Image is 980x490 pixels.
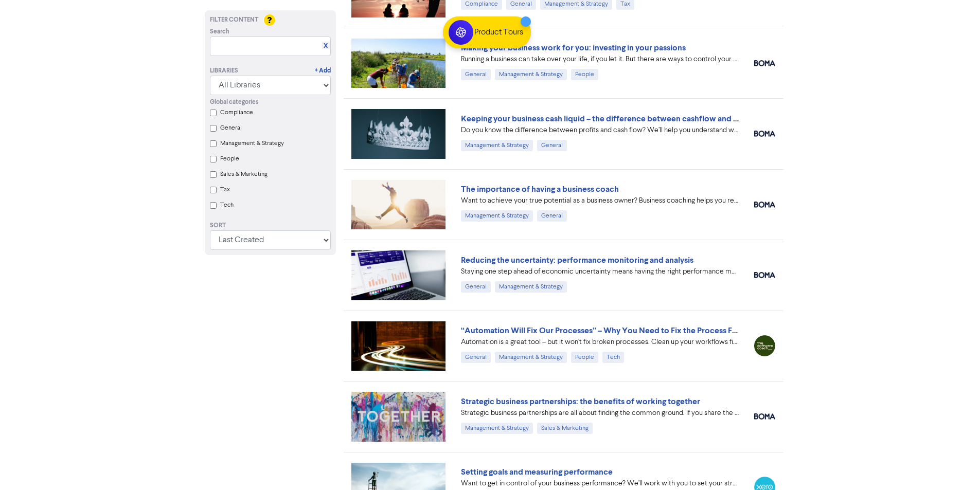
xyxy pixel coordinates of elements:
[461,478,739,489] div: Want to get in control of your business performance? We’ll work with you to set your strategic ta...
[461,266,739,277] div: Staying one step ahead of economic uncertainty means having the right performance metrics at your...
[220,139,284,148] label: Management & Strategy
[210,27,229,37] span: Search
[754,60,775,66] img: boma
[537,423,593,434] div: Sales & Marketing
[461,408,739,419] div: Strategic business partnerships are all about finding the common ground. If you share the same cu...
[461,210,533,222] div: Management & Strategy
[495,281,567,293] div: Management & Strategy
[461,69,491,80] div: General
[220,185,230,194] label: Tax
[461,467,613,477] a: Setting goals and measuring performance
[315,66,331,76] a: + Add
[461,54,739,65] div: Running a business can take over your life, if you let it. But there are ways to control your wor...
[461,255,693,265] a: Reducing the uncertainty: performance monitoring and analysis
[324,42,328,50] a: X
[210,66,238,76] div: Libraries
[220,170,268,179] label: Sales & Marketing
[461,281,491,293] div: General
[461,184,619,194] a: The importance of having a business coach
[461,396,700,407] a: Strategic business partnerships: the benefits of working together
[754,131,775,137] img: boma_accounting
[754,272,775,278] img: boma
[602,352,624,363] div: Tech
[754,413,775,420] img: boma
[461,114,755,124] a: Keeping your business cash liquid – the difference between cashflow and profit
[461,43,686,53] a: Making your business work for you: investing in your passions
[210,15,331,25] div: Filter Content
[220,108,253,117] label: Compliance
[461,352,491,363] div: General
[929,441,980,490] iframe: Chat Widget
[220,123,242,133] label: General
[537,210,567,222] div: General
[495,352,567,363] div: Management & Strategy
[571,352,598,363] div: People
[461,125,739,136] div: Do you know the difference between profits and cash flow? We’ll help you understand why cash is k...
[537,140,567,151] div: General
[461,195,739,206] div: Want to achieve your true potential as a business owner? Business coaching helps you review, anal...
[461,140,533,151] div: Management & Strategy
[220,154,239,164] label: People
[495,69,567,80] div: Management & Strategy
[210,221,331,230] div: Sort
[571,69,598,80] div: People
[461,337,739,348] div: Automation is a great tool – but it won’t fix broken processes. Clean up your workflows first, th...
[461,423,533,434] div: Management & Strategy
[220,201,234,210] label: Tech
[210,98,331,107] div: Global categories
[754,335,775,356] img: thesoftwarecoach
[754,202,775,208] img: boma
[461,325,744,336] a: “Automation Will Fix Our Processes” – Why You Need to Fix the Process First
